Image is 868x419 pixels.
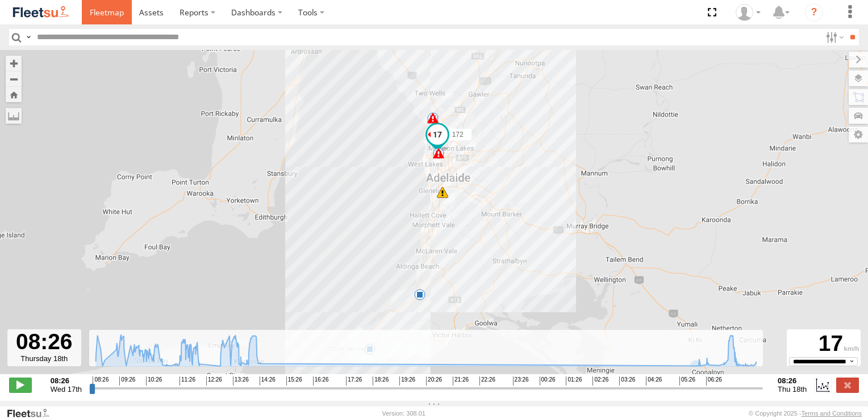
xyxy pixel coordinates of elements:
[6,71,22,87] button: Zoom out
[146,376,162,386] span: 10:26
[286,376,302,386] span: 15:26
[778,385,807,393] span: Thu 18th Sep 2025
[836,378,859,392] label: Close
[749,410,862,417] div: © Copyright 2025 -
[646,376,662,386] span: 04:26
[51,376,82,385] strong: 08:26
[513,376,529,386] span: 23:26
[206,376,222,386] span: 12:26
[51,385,82,393] span: Wed 17th Sep 2025
[373,376,389,386] span: 18:26
[679,376,695,386] span: 05:26
[452,131,464,139] span: 172
[540,376,556,386] span: 00:26
[805,3,823,22] i: ?
[706,376,722,386] span: 06:26
[778,376,807,385] strong: 08:26
[592,376,608,386] span: 02:26
[6,408,59,419] a: Visit our Website
[479,376,495,386] span: 22:26
[233,376,249,386] span: 13:26
[6,87,22,102] button: Zoom Home
[260,376,276,386] span: 14:26
[426,376,442,386] span: 20:26
[732,4,765,21] div: Arb Quin
[788,331,859,357] div: 17
[399,376,415,386] span: 19:26
[93,376,108,386] span: 08:26
[566,376,582,386] span: 01:26
[6,56,22,71] button: Zoom in
[382,410,425,417] div: Version: 308.01
[821,29,846,45] label: Search Filter Options
[9,378,32,392] label: Play/Stop
[619,376,635,386] span: 03:26
[119,376,135,386] span: 09:26
[180,376,195,386] span: 11:26
[11,5,70,20] img: fleetsu-logo-horizontal.svg
[453,376,469,386] span: 21:26
[313,376,329,386] span: 16:26
[849,127,868,143] label: Map Settings
[802,410,862,417] a: Terms and Conditions
[6,108,22,124] label: Measure
[346,376,362,386] span: 17:26
[24,29,33,45] label: Search Query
